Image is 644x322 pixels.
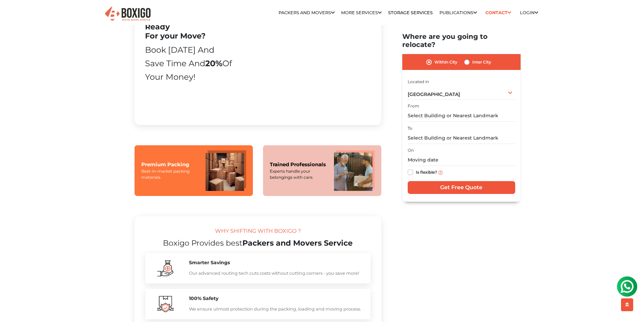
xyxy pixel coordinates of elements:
[145,43,233,84] div: Book [DATE] and Save time and of your money!
[157,260,173,276] img: boxigo_packers_and_movers_huge_savings
[157,296,174,312] img: boxigo_packers_and_movers_huge_savings
[341,10,382,15] a: More services
[279,10,335,15] a: Packers and Movers
[189,260,364,266] h5: Smarter Savings
[434,58,457,66] label: Within City
[145,22,233,41] h2: Ready For your Move?
[408,110,515,122] input: Select Building or Nearest Landmark
[145,227,371,239] div: WHY SHIFTING WITH BOXIGO ?
[189,270,364,277] p: Our advanced routing tech cuts costs without cutting corners - you save more!
[189,305,364,313] p: We ensure utmost protection during the packing, loading and moving process.
[408,181,515,194] input: Get Free Quote
[438,171,443,175] img: info
[621,298,633,311] button: scroll up
[520,10,538,15] a: Login
[388,10,433,15] a: Storage Services
[402,32,521,49] h2: Where are you going to relocate?
[7,7,20,20] img: whatsapp-icon.svg
[205,58,222,68] b: 20%
[206,150,246,191] img: Premium Packing
[439,10,477,15] a: Publications
[408,154,515,166] input: Moving date
[408,148,414,154] label: On
[483,7,514,18] a: Contact
[189,296,364,301] h5: 100% Safety
[141,161,199,169] div: Premium Packing
[243,3,371,109] iframe: YouTube video player
[163,238,242,248] span: Boxigo Provides best
[408,79,429,85] label: Located in
[416,169,437,176] label: Is flexible?
[270,161,327,169] div: Trained Professionals
[141,168,199,180] div: Best-in-market packing materials.
[104,6,151,22] img: Boxigo
[472,58,491,66] label: Inter City
[408,92,460,98] span: [GEOGRAPHIC_DATA]
[408,125,412,131] label: To
[408,132,515,144] input: Select Building or Nearest Landmark
[145,239,371,248] h2: Packers and Movers Service
[334,150,375,191] img: Trained Professionals
[270,168,327,180] div: Experts handle your belongings with care.
[408,103,419,109] label: From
